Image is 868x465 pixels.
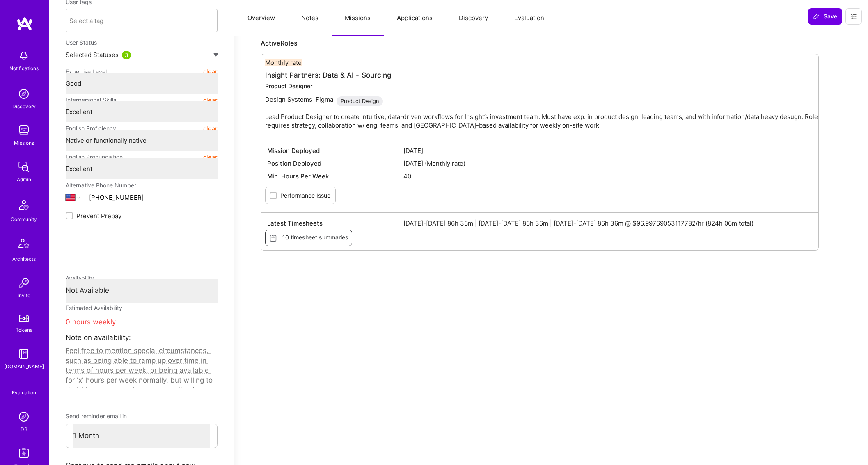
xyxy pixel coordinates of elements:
img: Community [14,195,34,215]
i: icon Chevron [208,18,212,23]
img: admin teamwork [16,159,32,175]
button: clear [203,64,218,79]
span: Save [813,12,837,21]
div: Monthly rate [265,59,302,66]
label: Note on availability: [66,331,131,344]
img: Architects [14,235,34,255]
span: Alternative Phone Number [66,182,136,189]
div: Architects [12,255,36,263]
i: icon Timesheets [269,234,277,242]
img: logo [16,16,33,31]
div: Notifications [9,64,39,73]
input: +1 (000) 000-0000 [89,187,218,208]
span: English Pronunciation [66,150,123,164]
label: Performance Issue [280,191,330,200]
span: [DATE]-[DATE] 86h 36m | [DATE]-[DATE] 86h 36m | [DATE]-[DATE] 86h 36m @ $96.99769053117782/hr (82... [403,219,812,228]
div: Evaluation [12,388,36,397]
button: clear [203,150,218,164]
div: Availability [66,271,218,286]
button: clear [203,121,218,136]
div: Send reminder email in [66,409,218,424]
span: Latest Timesheets [267,219,403,228]
img: caret [213,53,218,57]
span: Selected Statuses [66,51,119,59]
div: DB [21,425,27,433]
i: icon SelectionTeam [21,382,27,388]
div: Missions [14,139,34,147]
div: Figma [316,96,333,106]
span: English Proficiency [66,121,116,136]
button: 10 timesheet summaries [265,230,352,246]
img: Skill Targeter [16,445,32,461]
span: 10 timesheet summaries [269,233,348,242]
img: tokens [19,315,29,322]
button: Save [808,8,842,25]
span: Interpersonal Skills [66,93,116,107]
div: Invite [18,291,30,300]
span: Prevent Prepay [76,212,121,220]
div: Community [11,215,37,223]
span: User Status [66,39,97,46]
img: Admin Search [16,408,32,425]
p: Lead Product Designer to create intuitive, data-driven workflows for Insight’s investment team. M... [265,112,822,130]
div: Tokens [16,326,32,334]
button: clear [203,93,218,107]
span: Min. Hours Per Week [267,172,403,180]
img: discovery [16,86,32,102]
div: Active Roles [261,39,819,48]
a: Insight Partners: Data & AI - Sourcing [265,71,391,79]
div: [DOMAIN_NAME] [4,362,44,371]
div: Admin [17,175,31,184]
span: [DATE] [403,146,812,155]
div: Select a tag [69,16,103,25]
div: Product Designer [265,82,822,90]
span: Expertise Level [66,64,107,79]
span: Position Deployed [267,159,403,168]
img: guide book [16,346,32,362]
span: Mission Deployed [267,146,403,155]
img: Invite [16,275,32,291]
div: Product Design [337,96,383,106]
div: Estimated Availability [66,301,218,315]
img: teamwork [16,122,32,139]
div: 0 hours weekly [66,315,218,329]
div: 3 [122,51,131,59]
img: bell [16,48,32,64]
div: Design Systems [265,96,312,106]
span: 40 [403,172,812,180]
span: [DATE] (Monthly rate) [403,159,812,168]
div: Discovery [12,102,36,111]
